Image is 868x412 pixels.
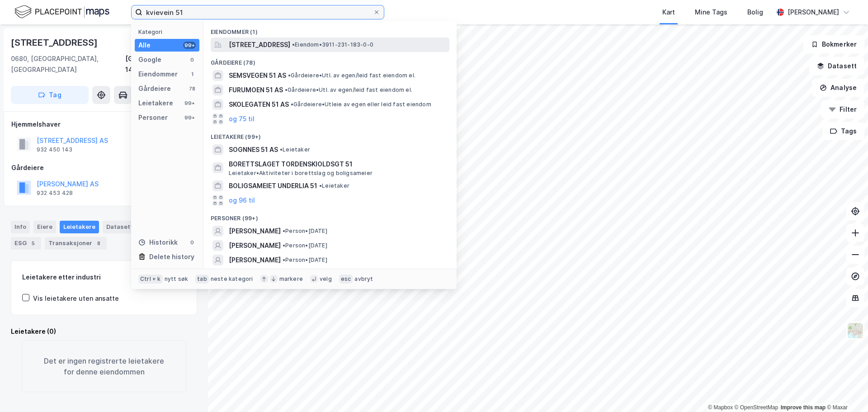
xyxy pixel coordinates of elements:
div: Alle [138,40,151,51]
button: Analyse [812,79,864,97]
div: Leietakere (99+) [203,126,457,142]
button: Filter [821,100,864,118]
div: Datasett [103,221,147,233]
span: Gårdeiere • Utl. av egen/leid fast eiendom el. [285,86,412,94]
div: Kontrollprogram for chat [823,369,868,412]
div: tab [195,275,209,284]
div: Transaksjoner [45,237,107,250]
button: Tag [11,86,89,104]
div: 932 453 428 [37,189,73,197]
span: SOGNNES 51 AS [229,144,278,155]
div: Gårdeiere (78) [203,52,457,68]
div: Gårdeiere [138,83,171,94]
span: • [283,242,285,249]
div: Gårdeiere [11,162,197,173]
span: Person • [DATE] [283,242,327,249]
span: • [285,86,288,93]
a: OpenStreetMap [735,404,778,411]
div: Kategori [138,28,199,35]
div: 0 [189,56,196,63]
button: og 96 til [229,195,255,206]
div: [GEOGRAPHIC_DATA], 149/486 [125,53,197,75]
span: • [280,146,283,153]
span: Leietaker • Aktiviteter i borettslag og boligsameier [229,170,373,177]
div: Bolig [747,7,763,18]
input: Søk på adresse, matrikkel, gårdeiere, leietakere eller personer [142,5,373,19]
span: Gårdeiere • Utl. av egen/leid fast eiendom el. [288,72,415,79]
div: Leietakere etter industri [22,272,186,283]
div: Kart [662,7,675,18]
div: Leietakere [138,98,173,109]
span: Person • [DATE] [283,227,327,235]
iframe: Chat Widget [823,369,868,412]
span: Leietaker [319,182,349,189]
div: 5 [28,239,38,248]
div: Eiendommer [138,69,178,80]
span: SEMSVEGEN 51 AS [229,70,286,81]
button: Bokmerker [803,35,864,53]
span: Eiendom • 3911-231-183-0-0 [292,41,373,48]
div: markere [279,275,303,283]
div: 932 450 143 [37,146,72,153]
span: • [283,256,285,263]
div: [STREET_ADDRESS] [11,35,99,50]
div: velg [320,275,332,283]
button: Tags [822,122,864,140]
div: 8 [94,239,103,248]
div: [PERSON_NAME] [788,7,839,18]
div: 99+ [183,42,196,49]
img: logo.f888ab2527a4732fd821a326f86c7f29.svg [14,4,109,20]
div: 1 [189,71,196,78]
span: • [292,41,295,48]
div: nytt søk [165,275,189,283]
div: Mine Tags [695,7,727,18]
span: BORETTSLAGET TORDENSKIOLDSGT 51 [229,159,446,170]
div: 0680, [GEOGRAPHIC_DATA], [GEOGRAPHIC_DATA] [11,53,125,75]
div: Hjemmelshaver [11,119,197,130]
div: Info [11,221,30,233]
a: Improve this map [781,404,826,411]
div: esc [339,275,353,284]
div: 99+ [183,114,196,121]
div: Eiendommer (1) [203,21,457,38]
span: [PERSON_NAME] [229,226,281,237]
div: avbryt [354,275,373,283]
span: SKOLEGATEN 51 AS [229,99,289,110]
div: Leietakere [60,221,99,233]
span: Leietaker [280,146,310,153]
div: Det er ingen registrerte leietakere for denne eiendommen [22,341,186,392]
span: • [319,182,322,189]
a: Mapbox [708,404,733,411]
span: • [283,227,285,234]
span: [PERSON_NAME] [229,255,281,265]
div: neste kategori [211,275,253,283]
span: • [288,72,291,79]
div: Eiere [33,221,56,233]
div: Delete history [149,251,194,262]
span: • [291,101,293,108]
span: Gårdeiere • Utleie av egen eller leid fast eiendom [291,101,431,108]
div: Historikk [138,237,178,248]
div: Google [138,54,161,65]
span: [STREET_ADDRESS] [229,39,290,50]
div: Personer (99+) [203,208,457,224]
img: Z [847,322,864,339]
div: Vis leietakere uten ansatte [33,293,119,304]
div: ESG [11,237,41,250]
div: 0 [189,239,196,246]
div: Leietakere (0) [11,326,197,337]
button: Datasett [809,57,864,75]
span: Person • [DATE] [283,256,327,264]
div: Personer [138,112,168,123]
span: [PERSON_NAME] [229,240,281,251]
div: Ctrl + k [138,275,163,284]
div: 78 [189,85,196,92]
span: FURUMOEN 51 AS [229,85,283,95]
button: og 75 til [229,114,255,124]
span: BOLIGSAMEIET UNDERLIA 51 [229,180,317,191]
div: 99+ [183,99,196,107]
